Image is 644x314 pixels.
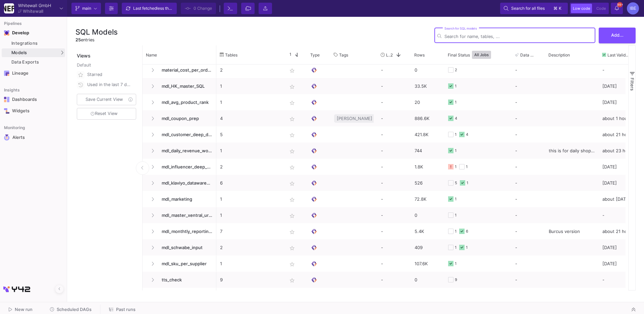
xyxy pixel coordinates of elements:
[220,240,280,256] p: 2
[225,52,237,57] span: Tables
[158,240,213,256] span: mdl_schwabe_input
[158,94,213,110] span: mdl_avg_product_rank
[515,111,541,126] div: -
[220,207,280,223] p: 1
[310,52,320,57] span: Type
[599,159,639,175] div: [DATE]
[288,163,296,171] mat-icon: star_border
[545,143,599,159] div: this is for daily shop daily revenues in wow2025
[12,108,56,114] div: Widgets
[11,41,63,46] div: Integrations
[599,143,639,159] div: about 23 hours ago
[146,52,157,57] span: Name
[311,228,318,235] img: SQL Model
[86,97,123,102] span: Save Current View
[599,256,639,272] div: [DATE]
[11,50,27,55] span: Models
[594,4,608,13] button: Code
[599,272,639,288] div: -
[520,52,536,57] span: Data Tests
[411,110,444,126] div: 886.6K
[288,67,296,75] mat-icon: star_border
[411,62,444,78] div: 0
[455,207,457,223] div: 1
[411,126,444,143] div: 421.8K
[311,163,318,170] img: SQL Model
[455,78,457,94] div: 1
[12,97,56,102] div: Dashboards
[377,143,411,159] div: -
[220,62,280,78] p: 2
[599,175,639,191] div: [DATE]
[158,256,213,272] span: mdl_sku_per_supplier
[411,207,444,223] div: 0
[77,94,136,105] button: Save Current View
[411,143,444,159] div: 744
[158,224,213,239] span: mdl_monthtly_reporting_new
[12,134,56,141] div: Alerts
[515,256,541,271] div: -
[472,51,491,59] button: All Jobs
[466,127,468,143] div: 4
[515,94,541,110] div: -
[414,52,425,57] span: Rows
[4,71,9,76] img: Navigation icon
[599,78,639,94] div: [DATE]
[82,3,91,13] span: main
[596,6,606,11] span: Code
[311,99,318,106] img: SQL Model
[515,143,541,158] div: -
[87,80,132,90] div: Used in the last 7 days
[627,2,639,14] div: IBE
[287,52,291,58] span: 1
[311,276,318,283] img: SQL Model
[515,240,541,255] div: -
[559,4,561,12] span: k
[220,143,280,159] p: 1
[158,143,213,159] span: mdl_daily_revenue_wow_2025
[220,111,280,126] p: 4
[87,70,132,80] div: Starred
[75,70,138,80] button: Starred
[2,94,65,105] a: Navigation iconDashboards
[311,83,318,90] img: SQL Model
[515,272,541,287] div: -
[455,224,457,239] div: 1
[2,28,65,38] mat-expansion-panel-header: Navigation iconDevelop
[220,78,280,94] p: 1
[220,191,280,207] p: 1
[599,94,639,110] div: [DATE]
[288,228,296,236] mat-icon: star_border
[411,272,444,288] div: 0
[157,6,199,11] span: less than a minute ago
[377,272,411,288] div: -
[158,175,213,191] span: mdl_klaviyo_datawarehouse
[288,99,296,107] mat-icon: star_border
[158,111,213,126] span: mdl_coupon_prep
[288,115,296,123] mat-icon: star_border
[288,260,296,268] mat-icon: star_border
[288,83,296,91] mat-icon: star_border
[75,37,118,43] div: entries
[288,276,296,284] mat-icon: star_border
[444,34,592,39] input: Search for name, tables, ...
[390,52,393,57] span: 2
[2,68,65,79] a: Navigation iconLineage
[377,175,411,191] div: -
[386,52,390,57] span: Last Used
[18,3,51,8] div: Whitewall GmbH
[75,45,139,59] div: Views
[599,62,639,78] div: -
[411,159,444,175] div: 1.8K
[91,111,117,116] span: Reset View
[75,37,81,42] span: 25
[158,127,213,143] span: mdl_customer_deep_dive
[158,62,213,78] span: material_cost_per_order_sku
[500,3,568,14] button: Search for all files⌘k
[515,207,541,223] div: -
[158,159,213,175] span: mdl_influencer_deep_dive
[288,180,296,188] mat-icon: star_border
[599,28,636,43] button: Add...
[515,127,541,142] div: -
[220,256,280,272] p: 1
